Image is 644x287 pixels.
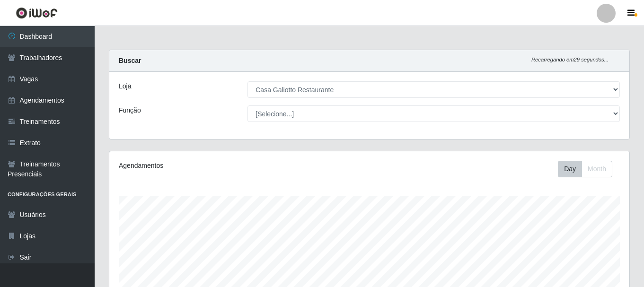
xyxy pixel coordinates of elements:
[119,81,131,91] label: Loja
[119,105,141,115] label: Função
[119,161,319,171] div: Agendamentos
[558,161,582,177] button: Day
[119,57,141,64] strong: Buscar
[531,57,609,62] i: Recarregando em 29 segundos...
[582,161,612,177] button: Month
[16,7,58,19] img: CoreUI Logo
[558,161,620,177] div: Toolbar with button groups
[558,161,612,177] div: First group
